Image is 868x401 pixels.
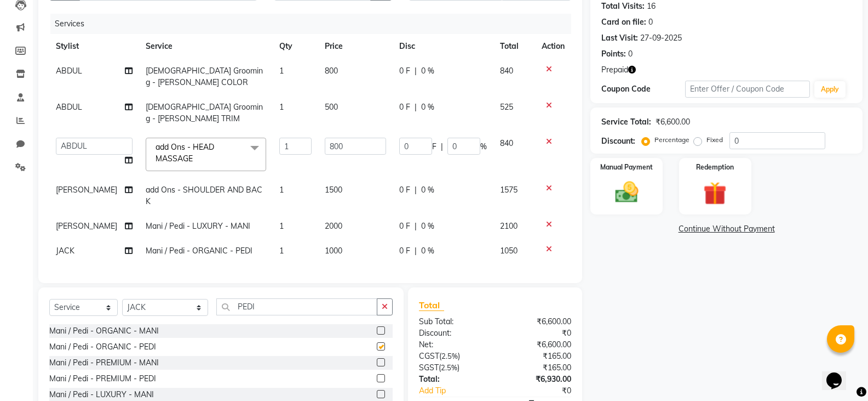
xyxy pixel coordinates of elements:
[500,102,513,112] span: 525
[139,34,273,59] th: Service
[146,246,252,256] span: Mani / Pedi - ORGANIC - PEDI
[421,245,434,257] span: 0 %
[419,300,444,311] span: Total
[399,245,410,257] span: 0 F
[601,83,685,95] div: Coupon Code
[608,179,646,206] img: _cash.svg
[441,352,458,360] span: 2.5%
[273,34,318,59] th: Qty
[279,66,284,76] span: 1
[696,179,734,208] img: _gift.svg
[415,221,417,232] span: |
[419,363,439,372] span: SGST
[50,14,579,34] div: Services
[601,116,651,128] div: Service Total:
[49,325,159,337] div: Mani / Pedi - ORGANIC - MANI
[500,138,513,148] span: 840
[411,385,509,397] a: Add Tip
[325,66,338,76] span: 800
[419,351,439,361] span: CGST
[279,221,284,231] span: 1
[56,185,117,195] span: [PERSON_NAME]
[601,64,628,76] span: Prepaid
[411,362,495,374] div: ( )
[146,221,250,231] span: Mani / Pedi - LUXURY - MANI
[822,357,857,390] iframe: chat widget
[601,32,638,44] div: Last Visit:
[648,16,653,28] div: 0
[56,221,117,231] span: [PERSON_NAME]
[601,16,646,28] div: Card on file:
[56,66,82,76] span: ABDUL
[318,34,393,59] th: Price
[493,34,536,59] th: Total
[279,102,284,112] span: 1
[411,374,495,385] div: Total:
[500,246,518,256] span: 1050
[647,1,656,12] div: 16
[49,34,139,59] th: Stylist
[685,81,810,98] input: Enter Offer / Coupon Code
[495,316,579,327] div: ₹6,600.00
[495,374,579,385] div: ₹6,930.00
[415,184,417,196] span: |
[49,341,156,353] div: Mani / Pedi - ORGANIC - PEDI
[480,141,487,153] span: %
[399,184,410,196] span: 0 F
[415,245,417,257] span: |
[146,185,262,206] span: add Ons - SHOULDER AND BACK
[146,66,263,87] span: [DEMOGRAPHIC_DATA] Grooming - [PERSON_NAME] COLOR
[216,298,377,315] input: Search or Scan
[656,116,690,128] div: ₹6,600.00
[156,142,214,163] span: add Ons - HEAD MASSAGE
[415,101,417,113] span: |
[56,102,82,112] span: ABDUL
[325,185,342,195] span: 1500
[535,34,571,59] th: Action
[600,162,653,172] label: Manual Payment
[415,65,417,77] span: |
[509,385,579,397] div: ₹0
[628,48,633,60] div: 0
[640,32,682,44] div: 27-09-2025
[193,154,198,163] a: x
[393,34,493,59] th: Disc
[421,221,434,232] span: 0 %
[654,135,689,145] label: Percentage
[411,327,495,339] div: Discount:
[500,221,518,231] span: 2100
[279,185,284,195] span: 1
[49,373,156,385] div: Mani / Pedi - PREMIUM - PEDI
[411,316,495,327] div: Sub Total:
[325,221,342,231] span: 2000
[696,162,734,172] label: Redemption
[325,102,338,112] span: 500
[706,135,723,145] label: Fixed
[399,65,410,77] span: 0 F
[325,246,342,256] span: 1000
[279,246,284,256] span: 1
[421,65,434,77] span: 0 %
[495,351,579,362] div: ₹165.00
[49,389,154,400] div: Mani / Pedi - LUXURY - MANI
[441,141,443,153] span: |
[441,363,457,372] span: 2.5%
[146,102,263,123] span: [DEMOGRAPHIC_DATA] Grooming - [PERSON_NAME] TRIM
[56,246,74,256] span: JACK
[411,339,495,351] div: Net:
[500,185,518,195] span: 1575
[814,81,846,98] button: Apply
[399,101,410,113] span: 0 F
[49,357,159,369] div: Mani / Pedi - PREMIUM - MANI
[495,362,579,374] div: ₹165.00
[399,221,410,232] span: 0 F
[421,101,434,113] span: 0 %
[411,351,495,362] div: ( )
[500,66,513,76] span: 840
[601,48,626,60] div: Points:
[593,223,860,235] a: Continue Without Payment
[601,135,635,147] div: Discount:
[495,339,579,351] div: ₹6,600.00
[601,1,645,12] div: Total Visits:
[421,184,434,196] span: 0 %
